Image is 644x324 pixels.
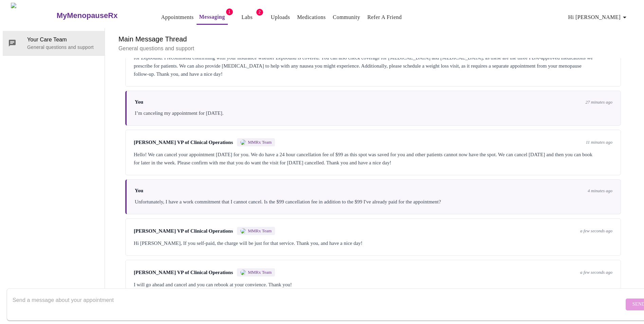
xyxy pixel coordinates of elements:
[135,109,612,117] div: I’m canceling my appointment for [DATE].
[268,11,293,24] button: Uploads
[240,270,246,275] img: MMRX
[566,11,631,24] button: Hi [PERSON_NAME]
[118,44,628,53] p: General questions and support
[27,36,99,44] span: Your Care Team
[56,4,145,28] a: MyMenopauseRx
[586,140,612,145] span: 11 minutes ago
[586,100,612,105] span: 27 minutes ago
[226,8,233,15] span: 1
[134,140,233,145] span: [PERSON_NAME] VP of Clinical Operations
[580,270,612,275] span: a few seconds ago
[13,293,624,315] textarea: Send a message about your appointment
[333,13,360,22] a: Community
[240,228,246,234] img: MMRX
[161,13,194,22] a: Appointments
[135,188,143,194] span: You
[27,44,99,51] p: General questions and support
[248,140,272,145] span: MMRx Team
[236,11,258,24] button: Labs
[297,13,326,22] a: Medications
[3,31,105,55] div: Your Care TeamGeneral questions and support
[134,228,233,234] span: [PERSON_NAME] VP of Clinical Operations
[248,270,272,275] span: MMRx Team
[197,10,228,25] button: Messaging
[271,13,290,22] a: Uploads
[134,281,612,289] div: I will go ahead and cancel and you can rebook at your convience. Thank you!
[158,11,196,24] button: Appointments
[241,13,253,22] a: Labs
[57,11,118,20] h3: MyMenopauseRx
[568,13,629,22] span: Hi [PERSON_NAME]
[134,150,612,167] div: Hello! We can cancel your appointment [DATE] for you. We do have a 24 hour cancellation fee of $9...
[199,12,225,22] a: Messaging
[134,46,612,78] div: Hi [PERSON_NAME], We do need to have a visit before starting any medications. A prior authorizati...
[248,228,272,234] span: MMRx Team
[367,13,402,22] a: Refer a Friend
[134,270,233,275] span: [PERSON_NAME] VP of Clinical Operations
[294,11,328,24] button: Medications
[11,3,56,28] img: MyMenopauseRx Logo
[580,228,612,234] span: a few seconds ago
[135,99,143,105] span: You
[365,11,405,24] button: Refer a Friend
[330,11,363,24] button: Community
[134,239,612,247] div: Hi [PERSON_NAME], If you self-paid, the charge will be just for that service. Thank you, and have...
[256,9,263,16] span: 2
[588,188,612,194] span: 4 minutes ago
[240,140,246,145] img: MMRX
[135,198,612,206] div: Unfortunately, I have a work commitment that I cannot cancel. Is the $99 cancellation fee in addi...
[118,34,628,44] h6: Main Message Thread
